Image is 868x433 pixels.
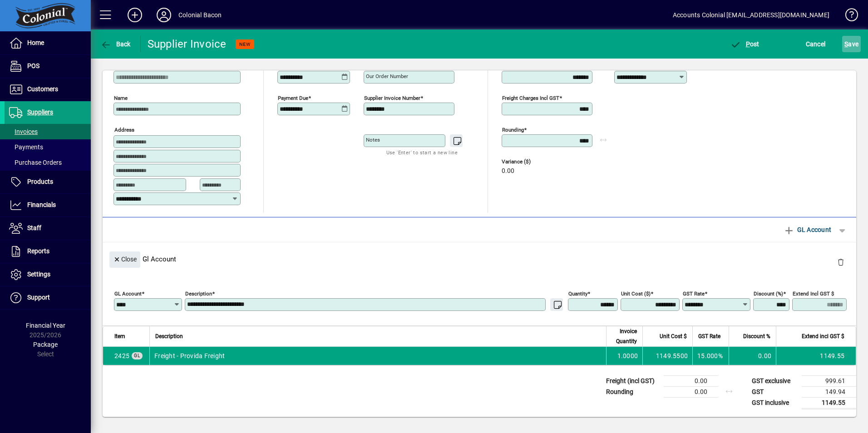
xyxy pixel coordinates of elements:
app-page-header-button: Close [107,255,143,263]
mat-label: Unit Cost ($) [621,290,651,296]
td: GST exclusive [747,375,802,386]
a: Reports [5,240,91,263]
td: GST [747,386,802,397]
mat-label: Extend incl GST $ [793,290,834,296]
span: Products [27,178,53,185]
button: Post [728,36,762,52]
span: Reports [27,247,49,255]
div: Accounts Colonial [EMAIL_ADDRESS][DOMAIN_NAME] [673,8,829,22]
mat-label: Description [185,290,212,296]
mat-label: Notes [366,137,380,143]
mat-label: Quantity [568,290,587,296]
span: POS [27,62,39,69]
a: Financials [5,194,91,216]
a: Customers [5,78,91,101]
app-page-header-button: Delete [830,258,852,266]
button: Cancel [804,36,828,52]
span: Freight - Provida Freight [114,351,129,360]
div: Supplier Invoice [148,37,227,51]
td: 1149.55 [776,347,856,365]
td: 1.0000 [606,347,642,365]
a: Products [5,171,91,193]
span: Close [113,252,137,267]
app-page-header-button: Back [91,36,141,52]
button: Profile [149,7,178,23]
mat-label: Discount (%) [754,290,783,296]
div: Gl Account [103,242,856,276]
button: Save [842,36,861,52]
span: Financial Year [26,322,65,329]
mat-label: Our order number [366,73,408,79]
td: 15.000% [692,347,729,365]
div: Colonial Bacon [178,8,222,22]
span: Support [27,294,50,301]
span: Financials [27,201,56,208]
mat-label: GL Account [114,290,142,296]
a: Knowledge Base [838,2,857,31]
a: Purchase Orders [5,155,91,170]
span: P [746,40,750,48]
span: Unit Cost $ [660,331,687,341]
td: Rounding [602,386,664,397]
a: Staff [5,217,91,240]
span: Package [33,341,58,348]
mat-label: Rounding [502,127,524,133]
span: Discount % [743,331,770,341]
span: Cancel [806,37,826,51]
span: ost [730,40,759,48]
span: GST Rate [698,331,720,341]
td: 0.00 [664,386,718,397]
span: Staff [27,224,41,231]
a: Home [5,32,91,54]
a: Invoices [5,124,91,139]
a: POS [5,55,91,78]
span: Back [100,40,131,48]
span: Item [114,331,125,341]
td: 149.94 [802,386,856,397]
span: NEW [239,41,251,47]
span: GL [134,353,140,358]
a: Support [5,286,91,309]
span: Variance ($) [502,159,556,165]
span: Invoices [9,128,38,135]
span: GL Account [784,222,831,237]
a: Settings [5,263,91,286]
mat-label: Freight charges incl GST [502,95,559,101]
td: Freight - Provida Freight [149,347,606,365]
span: Suppliers [27,108,53,116]
span: Invoice Quantity [612,326,637,346]
button: Close [109,251,140,268]
button: Delete [830,251,852,273]
td: GST inclusive [747,397,802,408]
span: Customers [27,85,58,93]
td: 999.61 [802,375,856,386]
mat-label: GST rate [683,290,705,296]
td: 1149.55 [802,397,856,408]
td: Freight (incl GST) [602,375,664,386]
td: 1149.5500 [642,347,692,365]
button: GL Account [779,221,836,238]
mat-label: Name [114,95,128,101]
span: Payments [9,143,43,151]
a: Payments [5,139,91,155]
span: Description [155,331,183,341]
span: S [844,40,848,48]
mat-label: Payment due [278,95,308,101]
mat-hint: Use 'Enter' to start a new line [386,147,458,157]
span: 0.00 [502,167,514,175]
span: Home [27,39,44,46]
button: Back [98,36,133,52]
span: Settings [27,271,50,278]
td: 0.00 [729,347,776,365]
span: Extend incl GST $ [802,331,844,341]
button: Add [120,7,149,23]
span: Purchase Orders [9,159,62,166]
td: 0.00 [664,375,718,386]
mat-label: Supplier invoice number [364,95,420,101]
span: ave [844,37,858,51]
